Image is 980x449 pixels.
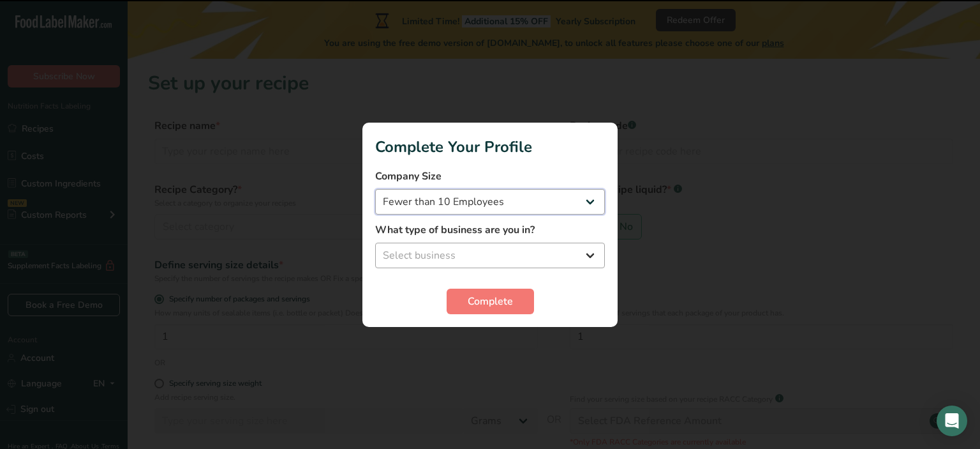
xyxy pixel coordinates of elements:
[375,135,605,158] h1: Complete Your Profile
[468,294,513,309] span: Complete
[375,169,605,184] label: Company Size
[937,406,967,436] div: Open Intercom Messenger
[375,222,605,238] label: What type of business are you in?
[447,289,534,314] button: Complete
